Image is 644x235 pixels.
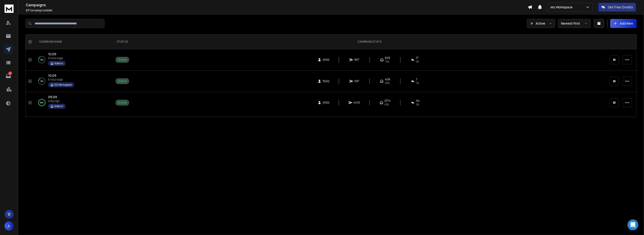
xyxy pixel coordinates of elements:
span: 62 % [385,103,389,106]
div: Active [118,79,127,83]
span: 406 [385,78,390,81]
p: 6 hours ago [48,56,66,60]
p: 18 % [40,58,43,62]
span: 2774 [385,99,391,103]
span: 4500 [323,101,330,104]
span: 857 [355,58,359,62]
span: 1 % [416,81,419,85]
button: A [5,221,14,230]
a: 10.09 [48,73,56,78]
th: CAMPAIGN STATS [132,35,607,49]
span: 2 % [416,60,419,63]
div: Active [118,58,127,62]
p: Active [536,21,545,26]
h1: Campaigns [26,2,528,8]
p: a day ago [48,99,66,103]
span: 17 [416,56,418,60]
p: 19 % [40,79,43,83]
td: 99%09.09a day agoAdecco [34,92,113,113]
td: 19%10.096 hours agoGG Workspace [34,71,113,92]
span: 10.09 [48,73,56,78]
div: Active [118,101,127,104]
span: 27 [26,8,29,12]
a: 09.09 [48,95,57,99]
span: 629 [385,56,390,60]
p: Campaigns added [26,9,528,12]
div: Open Intercom Messenger [627,219,638,230]
button: Add New [610,19,637,28]
span: 3002 [323,79,329,83]
span: 94 [416,99,420,103]
a: 10.09 [48,52,56,56]
span: 597 [355,79,359,83]
span: 2 % [416,103,419,106]
p: Adecco [54,62,63,65]
p: My Workspace [551,5,574,9]
span: 7 [416,78,417,81]
span: 4472 [354,101,360,104]
img: logo [5,5,14,13]
p: 99 % [40,100,44,105]
p: 14 [8,71,12,75]
span: 68 % [385,81,390,85]
p: 6 hours ago [48,78,74,81]
p: Get Free Credits [608,5,633,9]
button: Newest First [558,19,591,28]
span: 09.09 [48,95,57,99]
th: CAMPAIGN NAME [34,35,113,49]
button: Get Free Credits [598,3,636,12]
td: 18%10.096 hours agoAdecco [34,49,113,71]
span: 73 % [385,60,389,63]
p: GG Workspace [54,83,72,87]
span: 4500 [323,58,330,62]
p: Adecco [54,104,63,108]
a: 14 [4,71,13,81]
th: STATUS [113,35,132,49]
